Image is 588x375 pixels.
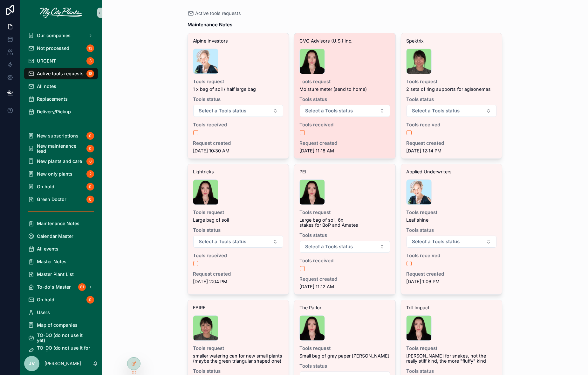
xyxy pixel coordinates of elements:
[406,353,497,364] span: [PERSON_NAME] for snakes, not the really stiff kind, the more "fluffy" kind
[406,97,497,102] span: Tools status
[37,285,71,290] span: To-do's Master
[188,33,289,159] a: Alpine InvestorsTools request1 x bag of soil / half large bagTools statusSelect ButtonTools recei...
[299,141,390,146] span: Request created
[86,296,94,304] div: 0
[20,25,102,352] div: scrollable content
[37,109,71,114] span: Delivery/Pickup
[37,97,68,102] span: Replacements
[188,10,241,17] a: Active tools requests
[407,236,497,248] button: Select Button
[406,141,497,146] span: Request created
[305,108,353,114] span: Select a Tools status
[37,171,72,177] span: New only plants
[193,271,284,277] span: Request created
[86,170,94,178] div: 2
[300,241,390,253] button: Select Button
[37,159,82,164] span: New plants and care
[24,43,98,54] a: Not processed13
[24,181,98,192] a: On hold0
[193,97,284,102] span: Tools status
[299,169,306,174] span: PEI
[37,234,73,239] span: Calendar Master
[37,333,92,343] span: TO-DO (do not use it yet)
[299,38,352,44] span: CVC Advisors (U.S.) Inc.
[24,256,98,267] a: Master Notes
[24,93,98,105] a: Replacements
[406,122,497,127] span: Tools received
[193,38,228,44] span: Alpine Investors
[24,143,98,154] a: New maintenance lead0
[406,253,497,258] span: Tools received
[86,157,94,165] div: 6
[193,122,284,127] span: Tools received
[24,307,98,318] a: Users
[188,20,232,29] h1: Maintenance Notes
[37,323,78,328] span: Map of companies
[193,218,284,223] span: Large bag of soil
[37,58,56,64] span: URGENT
[406,228,497,233] span: Tools status
[305,244,353,250] span: Select a Tools status
[24,156,98,167] a: New plants and care6
[86,132,94,140] div: 0
[407,105,497,117] button: Select Button
[299,364,390,369] span: Tools status
[86,183,94,191] div: 0
[299,218,390,228] span: Large bag of soil, 6x stakes for BoP and Amates
[299,233,390,238] span: Tools status
[412,108,460,114] span: Select a Tools status
[37,345,92,356] span: TO-DO (do not use it for now)
[24,231,98,242] a: Calendar Master
[86,196,94,203] div: 0
[193,87,284,92] span: 1 x bag of soil / half large bag
[86,70,94,77] div: 18
[40,8,82,18] img: App logo
[193,105,284,117] button: Select Button
[406,169,452,174] span: Applied Underwriters
[193,353,284,364] span: smaller watering can for new small plants (maybe the green triangular shaped one)
[193,279,284,284] span: [DATE] 2:04 PM
[299,346,390,351] span: Tools request
[24,243,98,255] a: All events
[24,294,98,305] a: On hold0
[406,369,497,374] span: Tools status
[300,105,390,117] button: Select Button
[299,148,390,153] span: [DATE] 11:18 AM
[29,360,35,367] span: JV
[412,238,460,245] span: Select a Tools status
[401,33,503,159] a: SpektrixTools request2 sets of ring supports for aglaonemasTools statusSelect ButtonTools receive...
[37,259,66,264] span: Master Notes
[406,271,497,277] span: Request created
[193,369,284,374] span: Tools status
[24,30,98,41] a: Our companies
[193,210,284,215] span: Tools request
[24,81,98,92] a: All notes
[193,148,284,153] span: [DATE] 10:30 AM
[193,228,284,233] span: Tools status
[299,122,390,127] span: Tools received
[37,33,71,38] span: Our companies
[37,272,74,277] span: Master Plant List
[193,305,206,310] span: FAIRE
[195,10,241,17] span: Active tools requests
[294,164,396,295] a: PEITools requestLarge bag of soil, 6x stakes for BoP and AmatesTools statusSelect ButtonTools rec...
[299,210,390,215] span: Tools request
[24,218,98,229] a: Maintenance Notes
[24,332,98,344] a: TO-DO (do not use it yet)
[86,57,94,65] div: 3
[24,345,98,356] a: TO-DO (do not use it for now)
[401,164,503,295] a: Applied UnderwritersTools requestLeaf shineTools statusSelect ButtonTools receivedRequest created...
[406,148,497,153] span: [DATE] 12:14 PM
[24,269,98,280] a: Master Plant List
[406,305,429,310] span: Trill Impact
[37,71,84,76] span: Active tools requests
[406,279,497,284] span: [DATE] 1:06 PM
[37,46,69,51] span: Not processed
[406,79,497,84] span: Tools request
[406,218,497,223] span: Leaf shine
[24,281,98,293] a: To-do's Master81
[299,79,390,84] span: Tools request
[37,197,66,202] span: Green Doctor
[37,184,54,189] span: On hold
[199,238,246,245] span: Select a Tools status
